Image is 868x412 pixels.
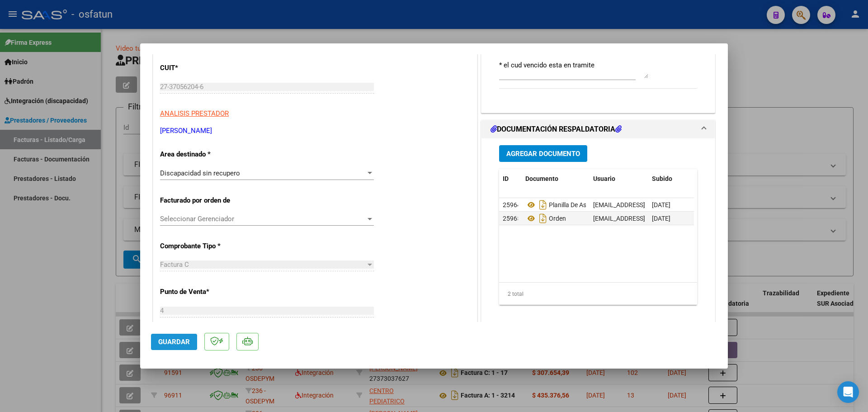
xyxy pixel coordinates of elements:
p: CUIT [160,63,253,73]
span: Factura C [160,260,189,269]
span: [DATE] [652,215,670,222]
datatable-header-cell: Subido [648,169,693,189]
datatable-header-cell: Usuario [590,169,648,189]
h1: DOCUMENTACIÓN RESPALDATORIA [491,124,622,135]
span: Discapacidad sin recupero [160,169,240,177]
span: [DATE] [652,201,670,208]
div: DOCUMENTACIÓN RESPALDATORIA [481,138,715,326]
i: Descargar documento [537,211,549,226]
span: Guardar [158,338,190,346]
span: 25964 [503,201,521,208]
mat-expansion-panel-header: DOCUMENTACIÓN RESPALDATORIA [481,120,715,138]
datatable-header-cell: ID [499,169,522,189]
p: Comprobante Tipo * [160,241,253,251]
p: Facturado por orden de [160,195,253,206]
span: 25965 [503,215,521,222]
button: Agregar Documento [499,145,587,162]
span: Orden [525,215,566,222]
span: [EMAIL_ADDRESS][DOMAIN_NAME] - [PERSON_NAME] [593,201,746,208]
p: Punto de Venta [160,287,253,297]
p: Area destinado * [160,149,253,160]
span: Seleccionar Gerenciador [160,215,366,223]
div: 2 total [499,283,697,305]
i: Descargar documento [537,198,549,212]
datatable-header-cell: Acción [693,169,739,189]
span: ANALISIS PRESTADOR [160,109,229,118]
span: Usuario [593,175,615,182]
span: Agregar Documento [506,150,580,158]
span: [EMAIL_ADDRESS][DOMAIN_NAME] - [PERSON_NAME] [593,215,746,222]
p: [PERSON_NAME] [160,126,470,136]
span: Documento [525,175,558,182]
span: ID [503,175,509,182]
span: Subido [652,175,672,182]
button: Guardar [151,334,197,350]
datatable-header-cell: Documento [522,169,590,189]
span: Planilla De Asistencia [525,201,608,208]
div: Open Intercom Messenger [837,381,859,403]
